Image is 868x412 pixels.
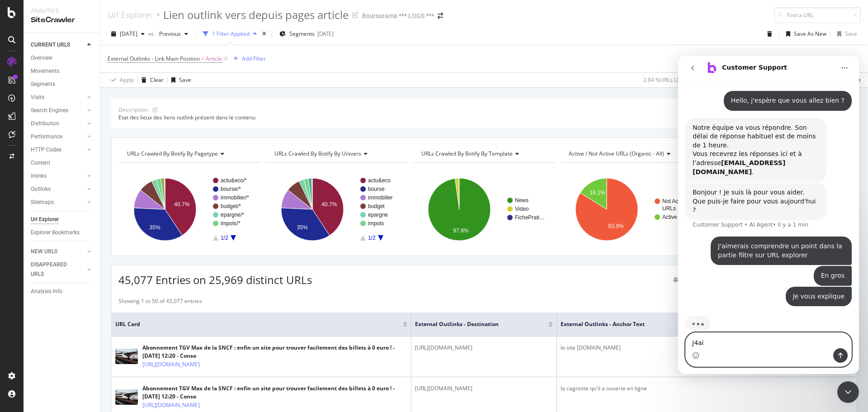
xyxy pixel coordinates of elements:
[138,73,164,87] button: Clear
[31,119,85,128] a: Distribution
[31,106,68,115] div: Search Engines
[368,203,385,209] text: budget
[199,27,260,41] button: 1 Filter Applied
[31,185,85,194] a: Outlinks
[31,66,59,76] div: Movements
[31,40,70,50] div: CURRENT URLS
[108,27,148,41] button: [DATE]
[321,201,337,208] text: 40.7%
[31,260,76,279] div: DISAPPEARED URLS
[31,198,85,207] a: Sitemaps
[31,247,57,256] div: NEW URLS
[118,106,149,114] div: Description:
[31,198,54,207] div: Sitemaps
[834,27,857,41] button: Save
[115,389,138,404] img: main image
[221,235,228,241] text: 1/2
[31,7,93,15] div: Analytics
[561,384,853,393] div: la cagnotte qu'il a ouverte en ligne
[421,150,513,157] span: URLs Crawled By Botify By template
[368,186,385,192] text: bourse
[31,171,47,181] div: Inlinks
[221,194,249,201] text: immobilier/*
[142,360,200,369] a: [URL][DOMAIN_NAME]
[108,10,153,20] a: Url Explorer
[31,247,85,256] a: NEW URLS
[845,30,857,38] div: Save
[142,384,407,401] div: Abonnement TGV Max de la SNCF : enfin un site pour trouver facilement des billets à 0 euro ! - [D...
[118,170,260,249] div: A chart.
[150,224,160,231] text: 35%
[118,272,312,287] span: 45,077 Entries on 25,969 distinct URLs
[368,194,393,201] text: immobilier
[368,212,388,218] text: epargne
[561,320,835,328] span: External Outlinks - Anchor Text
[837,381,859,403] iframe: Intercom live chat
[163,7,349,23] div: Lien outlink vers depuis pages article
[415,384,552,393] div: [URL][DOMAIN_NAME]
[560,170,702,249] svg: A chart.
[608,223,623,229] text: 83.9%
[31,228,80,237] div: Explorer Bookmarks
[662,205,676,212] text: URLs
[413,170,554,249] svg: A chart.
[368,220,384,227] text: impots
[31,80,94,89] a: Segments
[678,56,859,374] iframe: Intercom live chat
[31,132,62,142] div: Performance
[31,145,85,155] a: HTTP Codes
[569,150,664,157] span: Active / Not Active URLs (organic - all)
[31,93,85,102] a: Visits
[221,212,244,218] text: epargne/*
[150,76,164,84] div: Clear
[242,55,266,62] div: Add Filter
[201,55,204,62] span: =
[31,53,94,63] a: Overview
[794,30,826,38] div: Save As New
[561,344,853,352] div: le site [DOMAIN_NAME]
[174,201,189,208] text: 40.7%
[31,215,94,224] a: Url Explorer
[515,206,529,212] text: Video
[31,132,85,142] a: Performance
[206,52,222,65] span: Article
[662,214,692,220] text: Active URLs
[120,76,134,84] div: Apply
[415,320,534,328] span: External Outlinks - Destination
[515,197,528,204] text: News
[31,80,55,89] div: Segments
[31,287,94,296] a: Analysis Info
[783,27,826,41] button: Save As New
[515,214,545,221] text: FichePrati…
[643,76,709,84] div: 2.84 % URLs ( 26K on 913K )
[31,66,94,76] a: Movements
[148,30,156,38] span: vs
[31,106,85,115] a: Search Engines
[273,147,401,161] h4: URLs Crawled By Botify By univers
[31,185,51,194] div: Outlinks
[168,73,191,87] button: Save
[31,158,50,168] div: Content
[368,177,391,184] text: actu&eco
[31,287,62,296] div: Analysis Info
[317,30,334,38] div: [DATE]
